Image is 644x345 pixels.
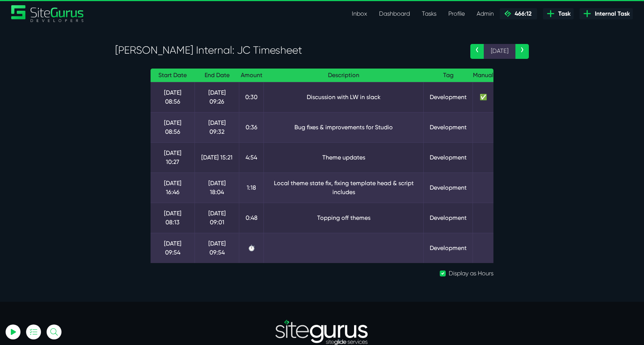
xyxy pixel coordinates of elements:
td: 0:36 [239,112,264,142]
a: 466:12 [500,8,537,19]
th: Description [264,69,424,82]
td: 0:48 [239,203,264,233]
td: [DATE] 09:54 [195,233,239,263]
span: Task [555,9,571,18]
td: Development [424,172,473,203]
td: Development [424,142,473,172]
a: Admin [471,6,500,21]
th: Start Date [151,69,195,82]
td: [DATE] 10:27 [151,142,195,172]
td: [DATE] 16:46 [151,172,195,203]
td: Development [424,233,473,263]
td: 0:30 [239,82,264,112]
a: Internal Task [580,8,633,19]
a: Profile [442,6,471,21]
a: Dashboard [373,6,416,21]
label: Display as Hours [449,269,493,278]
th: End Date [195,69,239,82]
td: ⏱️ [239,233,264,263]
td: 1:18 [239,172,264,203]
a: ‹ [470,44,484,59]
td: Development [424,203,473,233]
td: [DATE] 08:56 [151,112,195,142]
td: [DATE] 08:13 [151,203,195,233]
span: Internal Task [592,9,630,18]
span: 466:12 [512,10,531,17]
a: Inbox [346,6,373,21]
a: Tasks [416,6,442,21]
a: Task [543,8,574,19]
th: Manual [473,69,493,82]
a: SiteGurus [11,5,84,22]
td: 4:54 [239,142,264,172]
td: Development [424,112,473,142]
td: [DATE] 09:54 [151,233,195,263]
td: [DATE] 18:04 [195,172,239,203]
td: [DATE] 09:01 [195,203,239,233]
img: Sitegurus Logo [11,5,84,22]
td: [DATE] 09:26 [195,82,239,112]
th: Tag [424,69,473,82]
td: Theme updates [264,142,424,172]
td: ✅ [473,82,493,112]
td: Development [424,82,473,112]
td: Bug fixes & improvements for Studio [264,112,424,142]
td: [DATE] 09:32 [195,112,239,142]
h3: [PERSON_NAME] Internal: JC Timesheet [115,44,459,57]
span: [DATE] [484,44,515,59]
td: Local theme state fix, fixing template head & script includes [264,172,424,203]
td: [DATE] 08:56 [151,82,195,112]
td: Topping off themes [264,203,424,233]
th: Amount [239,69,264,82]
td: Discussion with LW in slack [264,82,424,112]
td: [DATE] 15:21 [195,142,239,172]
a: › [515,44,529,59]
